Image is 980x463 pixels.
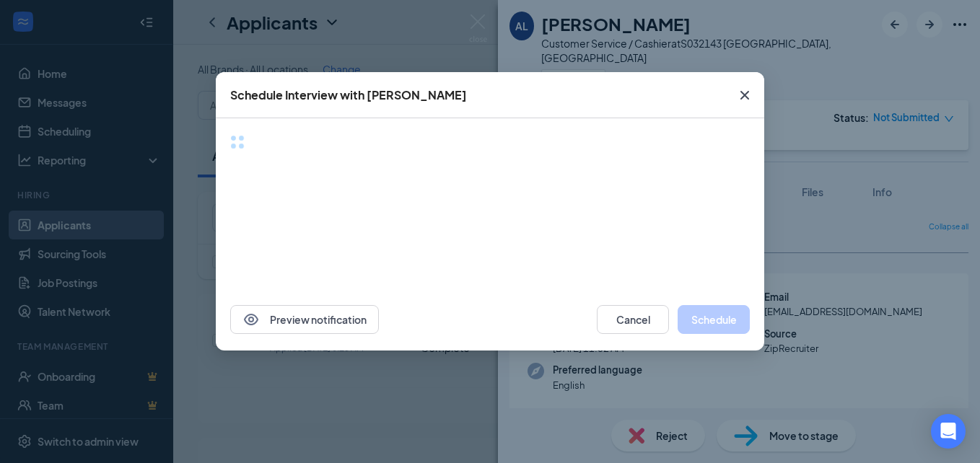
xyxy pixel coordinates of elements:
button: Close [725,72,764,118]
button: Schedule [678,305,750,334]
button: EyePreview notification [230,305,379,334]
svg: Cross [736,87,753,104]
div: Schedule Interview with [PERSON_NAME] [230,87,467,103]
button: Cancel [597,305,669,334]
div: Open Intercom Messenger [931,414,966,449]
svg: Eye [242,311,260,328]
